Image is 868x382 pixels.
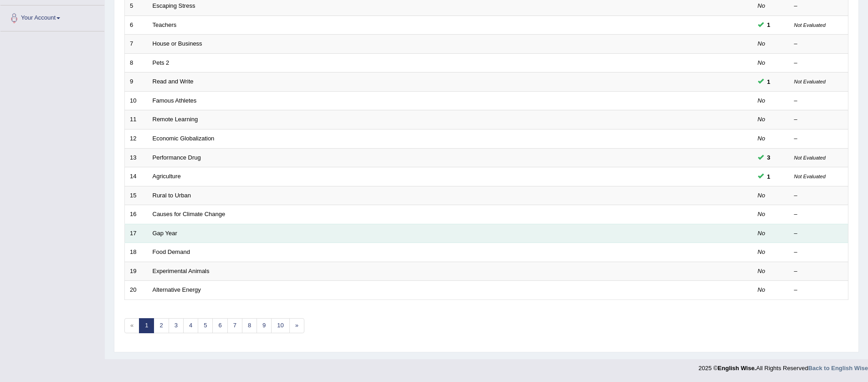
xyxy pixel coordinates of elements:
[125,205,148,224] td: 16
[764,172,774,181] span: You can still take this question
[794,155,826,160] small: Not Evaluated
[125,35,148,54] td: 7
[139,318,154,333] a: 1
[125,15,148,35] td: 6
[0,5,104,28] a: Your Account
[242,318,257,333] a: 8
[794,286,843,294] div: –
[758,248,765,255] em: No
[153,40,202,47] a: House or Business
[794,229,843,238] div: –
[808,365,868,372] a: Back to English Wise
[794,267,843,276] div: –
[169,318,184,333] a: 3
[153,268,210,274] a: Experimental Animals
[271,318,289,333] a: 10
[758,286,765,293] em: No
[153,230,177,237] a: Gap Year
[764,153,774,162] span: You can still take this question
[153,2,195,9] a: Escaping Stress
[794,79,826,84] small: Not Evaluated
[153,59,169,66] a: Pets 2
[125,148,148,167] td: 13
[758,116,765,123] em: No
[758,97,765,104] em: No
[794,174,826,179] small: Not Evaluated
[794,22,826,28] small: Not Evaluated
[153,248,190,255] a: Food Demand
[257,318,272,333] a: 9
[718,365,756,372] strong: English Wise.
[125,129,148,148] td: 12
[153,211,226,217] a: Causes for Climate Change
[153,173,181,180] a: Agriculture
[794,97,843,105] div: –
[758,135,765,142] em: No
[125,224,148,243] td: 17
[758,59,765,66] em: No
[124,318,139,333] span: «
[794,2,843,10] div: –
[699,359,868,372] div: 2025 © All Rights Reserved
[153,135,215,142] a: Economic Globalization
[794,59,843,67] div: –
[794,210,843,219] div: –
[764,20,774,30] span: You can still take this question
[758,211,765,217] em: No
[758,40,765,47] em: No
[758,230,765,237] em: No
[794,191,843,200] div: –
[125,167,148,186] td: 14
[212,318,227,333] a: 6
[794,115,843,124] div: –
[153,154,201,161] a: Performance Drug
[227,318,242,333] a: 7
[198,318,213,333] a: 5
[764,77,774,87] span: You can still take this question
[794,40,843,48] div: –
[794,134,843,143] div: –
[125,110,148,129] td: 11
[153,21,177,28] a: Teachers
[183,318,198,333] a: 4
[153,97,197,104] a: Famous Athletes
[289,318,304,333] a: »
[153,116,198,123] a: Remote Learning
[125,262,148,281] td: 19
[125,281,148,300] td: 20
[153,286,201,293] a: Alternative Energy
[125,91,148,110] td: 10
[125,243,148,262] td: 18
[758,2,765,9] em: No
[153,78,194,85] a: Read and Write
[758,268,765,274] em: No
[758,192,765,199] em: No
[125,53,148,72] td: 8
[794,248,843,257] div: –
[125,186,148,205] td: 15
[125,72,148,92] td: 9
[154,318,169,333] a: 2
[153,192,191,199] a: Rural to Urban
